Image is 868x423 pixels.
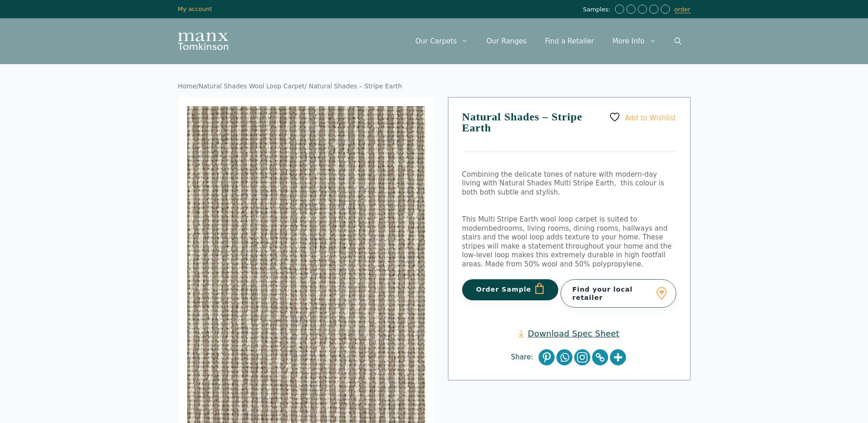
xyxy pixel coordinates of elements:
[536,27,603,55] a: Find a Retailer
[603,27,665,55] a: More Info
[178,33,228,50] img: Manx Tomkinson
[462,170,664,196] span: Combining the delicate tones of nature with modern-day living with Natural Shades Multi Stripe Ea...
[178,5,212,12] a: My account
[477,27,536,55] a: Our Ranges
[462,215,637,233] span: This Multi Stripe Earth wool loop carpet is suited to modern
[462,224,672,268] span: bedrooms, living rooms, dining rooms, hallways and stairs and the wool loop adds texture to your ...
[199,82,305,90] a: Natural Shades Wool Loop Carpet
[610,349,626,365] a: More
[609,111,676,123] a: Add to Wishlist
[462,279,559,300] button: Order Sample
[561,279,676,308] a: Find your local retailer
[583,6,613,14] span: Samples:
[511,353,538,362] span: Share:
[574,349,590,365] a: Instagram
[178,82,690,91] nav: Breadcrumb
[406,27,690,55] nav: Primary
[539,349,555,365] a: Pinterest
[518,328,619,339] a: Download Spec Sheet
[674,6,690,13] a: order
[406,27,478,55] a: Our Carpets
[462,111,676,152] h1: Natural Shades – Stripe Earth
[556,349,572,365] a: Whatsapp
[625,114,676,122] span: Add to Wishlist
[665,27,690,55] a: Open Search Bar
[592,349,608,365] a: Copy Link
[178,82,197,90] a: Home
